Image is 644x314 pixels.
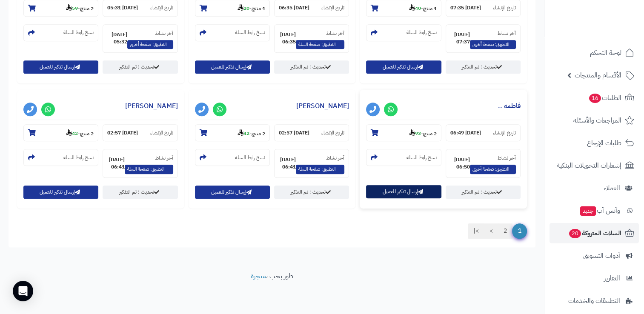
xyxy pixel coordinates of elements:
[406,154,437,161] small: نسخ رابط السلة
[550,200,639,221] a: وآتس آبجديد
[366,60,441,74] button: إرسال تذكير للعميل
[252,129,265,137] strong: 2 منتج
[63,29,94,36] small: نسخ رابط السلة
[195,124,270,141] section: 2 منتج-42
[493,4,516,11] small: تاريخ الإنشاء
[127,40,173,49] span: التطبيق: صفحة أخرى
[450,4,481,11] strong: [DATE] 07:35
[550,178,639,198] a: العملاء
[498,29,516,37] small: آخر نشاط
[366,149,441,166] section: نسخ رابط السلة
[80,129,94,137] strong: 2 منتج
[423,4,437,12] strong: 1 منتج
[583,250,620,262] span: أدوات التسويق
[588,92,621,104] span: الطلبات
[274,186,349,199] a: تحديث : تم التذكير
[550,223,639,243] a: السلات المتروكة20
[550,268,639,288] a: التقارير
[107,31,127,46] strong: [DATE] 05:32
[409,129,421,137] strong: 93
[150,4,173,11] small: تاريخ الإنشاء
[296,165,344,174] span: التطبيق: صفحة السلة
[604,182,620,194] span: العملاء
[296,101,349,111] a: [PERSON_NAME]
[406,29,437,36] small: نسخ رابط السلة
[107,156,124,171] strong: [DATE] 06:41
[251,271,266,281] a: متجرة
[589,94,601,103] span: 16
[238,129,249,137] strong: 42
[279,129,309,137] strong: [DATE] 02:57
[586,20,636,37] img: logo-2.png
[66,129,94,137] small: -
[575,69,621,81] span: الأقسام والمنتجات
[569,229,581,239] span: 20
[568,227,621,239] span: السلات المتروكة
[274,60,349,74] a: تحديث : تم التذكير
[580,206,596,216] span: جديد
[366,124,441,141] section: 2 منتج-93
[296,40,344,49] span: التطبيق: صفحة السلة
[450,31,470,46] strong: [DATE] 07:37
[484,223,498,239] a: >
[409,129,437,137] small: -
[107,4,138,11] strong: [DATE] 05:31
[321,4,344,11] small: تاريخ الإنشاء
[235,154,265,161] small: نسخ رابط السلة
[235,29,265,36] small: نسخ رابط السلة
[125,101,178,111] a: [PERSON_NAME]
[587,137,621,149] span: طلبات الإرجاع
[63,154,94,161] small: نسخ رابط السلة
[125,165,173,174] span: التطبيق: صفحة السلة
[66,4,94,12] small: -
[66,4,78,12] strong: 59
[155,29,173,37] small: آخر نشاط
[550,88,639,108] a: الطلبات16
[512,223,527,239] span: 1
[470,165,516,174] span: التطبيق: صفحة أخرى
[23,60,98,74] button: إرسال تذكير للعميل
[366,185,441,198] button: إرسال تذكير للعميل
[557,160,621,171] span: إشعارات التحويلات البنكية
[550,155,639,176] a: إشعارات التحويلات البنكية
[550,245,639,266] a: أدوات التسويق
[80,4,94,12] strong: 2 منتج
[590,47,621,59] span: لوحة التحكم
[550,43,639,63] a: لوحة التحكم
[238,4,265,12] small: -
[66,129,78,137] strong: 42
[573,114,621,126] span: المراجعات والأسئلة
[23,186,98,199] button: إرسال تذكير للعميل
[468,223,484,239] a: >|
[195,60,270,74] button: إرسال تذكير للعميل
[238,129,265,137] small: -
[498,154,516,162] small: آخر نشاط
[409,4,437,12] small: -
[550,133,639,153] a: طلبات الإرجاع
[568,295,620,307] span: التطبيقات والخدمات
[23,124,98,141] section: 2 منتج-42
[23,149,98,166] section: نسخ رابط السلة
[195,186,270,199] button: إرسال تذكير للعميل
[155,154,173,162] small: آخر نشاط
[446,186,521,199] a: تحديث : تم التذكير
[498,223,512,239] a: 2
[550,110,639,131] a: المراجعات والأسئلة
[279,156,296,171] strong: [DATE] 06:41
[321,129,344,137] small: تاريخ الإنشاء
[326,154,344,162] small: آخر نشاط
[579,205,620,217] span: وآتس آب
[23,24,98,41] section: نسخ رابط السلة
[103,60,177,74] a: تحديث : تم التذكير
[103,186,177,199] a: تحديث : تم التذكير
[470,40,516,49] span: التطبيق: صفحة أخرى
[107,129,138,137] strong: [DATE] 02:57
[409,4,421,12] strong: 40
[252,4,265,12] strong: 1 منتج
[326,29,344,37] small: آخر نشاط
[279,31,296,46] strong: [DATE] 06:35
[550,291,639,311] a: التطبيقات والخدمات
[450,156,470,171] strong: [DATE] 06:50
[195,149,270,166] section: نسخ رابط السلة
[498,101,521,111] a: فاطمه ..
